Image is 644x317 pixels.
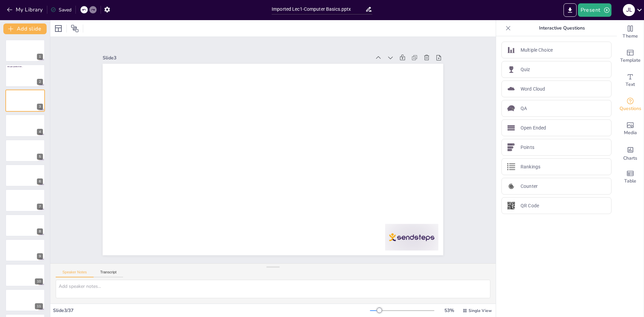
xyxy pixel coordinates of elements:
div: https://cdn.sendsteps.com/images/logo/sendsteps_logo_white.pnghttps://cdn.sendsteps.com/images/lo... [5,114,45,137]
div: 10 [5,264,45,286]
span: Media [624,129,637,137]
span: Charts [623,155,637,162]
p: QA [521,105,527,112]
span: Table [624,177,636,185]
div: Add images, graphics, shapes or video [617,117,644,141]
div: Saved [51,7,71,13]
p: Rankings [521,163,540,170]
p: Counter [521,183,538,190]
div: 6 [37,178,43,184]
div: J L [623,4,635,16]
div: 8 [37,228,43,234]
div: 11 [35,303,43,309]
span: Theme [623,33,638,40]
img: Word Cloud icon [507,85,515,93]
span: Position [71,24,79,33]
button: Transcript [94,270,123,277]
span: Questions [620,105,641,112]
div: https://cdn.sendsteps.com/images/logo/sendsteps_logo_white.pnghttps://cdn.sendsteps.com/images/lo... [5,140,45,162]
div: 11 [5,289,45,311]
img: Counter icon [507,182,515,190]
div: Slide 3 [103,55,371,61]
div: Add charts and graphs [617,141,644,165]
div: Slide 3 / 37 [53,307,370,314]
div: Add ready made slides [617,44,644,68]
div: https://cdn.sendsteps.com/images/logo/sendsteps_logo_white.pnghttps://cdn.sendsteps.com/images/lo... [5,40,45,62]
button: Export to PowerPoint [563,3,577,17]
img: QR Code icon [507,202,515,210]
img: Multiple Choice icon [507,46,515,54]
img: Points icon [507,143,515,151]
div: 9 [5,239,45,261]
p: Open Ended [521,124,546,131]
button: J L [623,3,635,17]
span: Text [626,81,635,88]
input: Insert title [272,4,365,14]
span: Single View [469,308,492,313]
div: Change the overall theme [617,20,644,44]
div: 7 [37,204,43,210]
p: Points [521,144,534,151]
button: Present [578,3,611,17]
div: https://cdn.sendsteps.com/images/logo/sendsteps_logo_white.pnghttps://cdn.sendsteps.com/images/lo... [5,90,45,112]
div: 53 % [441,307,457,314]
div: https://cdn.sendsteps.com/images/logo/sendsteps_logo_white.pnghttps://cdn.sendsteps.com/images/lo... [5,64,45,87]
div: 3 [37,104,43,110]
p: QR Code [521,202,539,209]
div: Add text boxes [617,68,644,93]
span: Ask your question here... [7,66,22,68]
div: 4 [37,129,43,135]
button: My Library [5,4,46,15]
div: 8 [5,214,45,236]
div: 1 [37,54,43,60]
button: Speaker Notes [56,270,94,277]
span: Template [620,57,641,64]
p: Quiz [521,66,530,73]
div: 7 [5,189,45,211]
p: Word Cloud [521,86,545,93]
img: Rankings icon [507,163,515,171]
div: https://cdn.sendsteps.com/images/logo/sendsteps_logo_white.pnghttps://cdn.sendsteps.com/images/lo... [5,164,45,187]
div: 2 [37,79,43,85]
img: QA icon [507,104,515,112]
button: Add slide [3,23,47,34]
img: Open Ended icon [507,124,515,132]
img: Quiz icon [507,65,515,73]
p: Interactive Questions [514,20,610,36]
p: Multiple Choice [521,47,553,54]
div: Get real-time input from your audience [617,93,644,117]
div: Add a table [617,165,644,189]
div: 5 [37,154,43,160]
div: 10 [35,278,43,284]
div: 9 [37,253,43,259]
div: Layout [53,23,64,34]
